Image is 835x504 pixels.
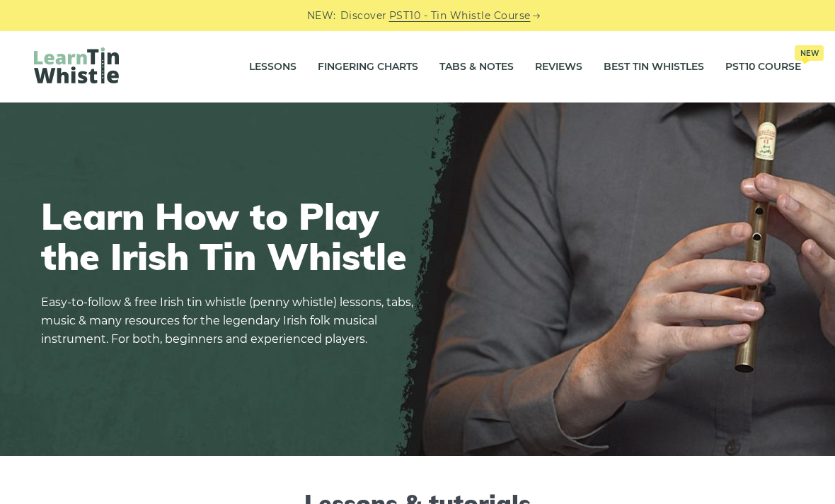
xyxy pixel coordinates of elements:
[318,49,418,85] a: Fingering Charts
[249,49,296,85] a: Lessons
[439,49,514,85] a: Tabs & Notes
[535,49,582,85] a: Reviews
[795,45,824,61] span: New
[41,293,423,348] p: Easy-to-follow & free Irish tin whistle (penny whistle) lessons, tabs, music & many resources for...
[604,49,704,85] a: Best Tin Whistles
[41,196,423,276] h1: Learn How to Play the Irish Tin Whistle
[34,47,119,83] img: LearnTinWhistle.com
[725,49,801,85] a: PST10 CourseNew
